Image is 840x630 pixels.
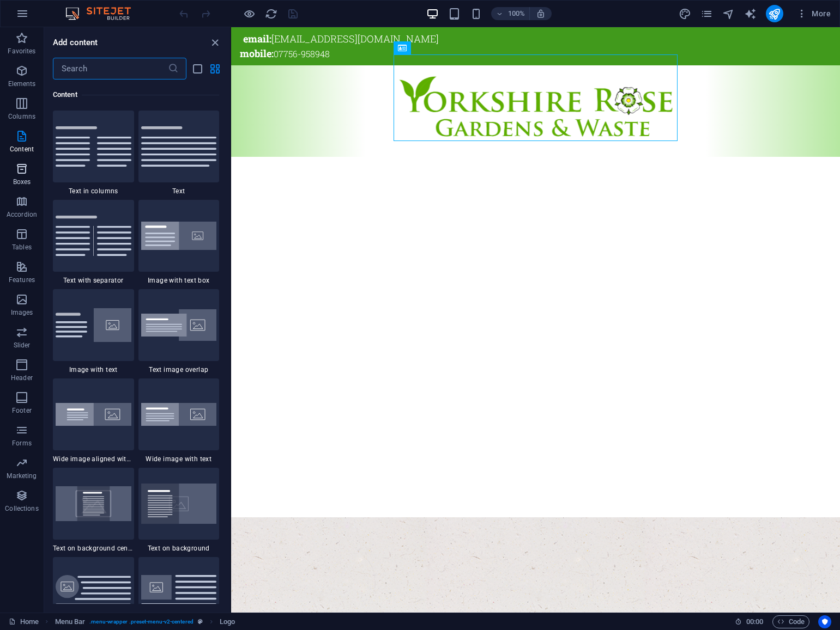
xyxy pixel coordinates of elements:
[56,486,131,521] img: text-on-background-centered.svg
[722,8,735,20] i: Navigator
[55,615,86,628] span: Click to select. Double-click to edit
[53,36,98,49] h6: Add content
[746,615,763,628] span: 00 00
[53,111,134,195] div: Text in columns
[138,289,220,374] div: Text image overlap
[138,378,220,463] div: Wide image with text
[56,575,131,611] img: floating-image-offset.svg
[700,8,713,20] i: Pages (Ctrl+Alt+S)
[777,615,805,628] span: Code
[208,36,221,49] button: close panel
[138,468,220,553] div: Text on background
[56,216,131,256] img: text-with-separator.svg
[53,455,134,463] span: Wide image aligned with text
[53,289,134,374] div: Image with text
[12,406,32,415] p: Footer
[700,7,714,20] button: pages
[7,210,37,219] p: Accordion
[53,88,219,101] h6: Content
[679,8,691,20] i: Design (Ctrl+Alt+Y)
[220,615,235,628] span: Click to select. Double-click to edit
[8,79,36,88] p: Elements
[265,8,277,20] i: Reload page
[56,126,131,167] img: text-in-columns.svg
[53,378,134,463] div: Wide image aligned with text
[744,8,757,20] i: AI Writer
[8,112,35,121] p: Columns
[818,615,831,628] button: Usercentrics
[735,615,764,628] h6: Session time
[264,7,277,20] button: reload
[56,403,131,426] img: wide-image-with-text-aligned.svg
[491,7,530,20] button: 100%
[138,455,220,463] span: Wide image with text
[138,276,220,285] span: Image with text box
[772,615,809,628] button: Code
[53,468,134,553] div: Text on background centered
[754,617,756,626] span: :
[679,7,692,20] button: design
[208,62,221,75] button: grid-view
[766,5,783,22] button: publish
[11,308,33,317] p: Images
[53,58,168,79] input: Search
[768,8,781,20] i: Publish
[12,439,32,448] p: Forms
[536,9,546,19] i: On resize automatically adjust zoom level to fit chosen device.
[5,504,38,513] p: Collections
[141,222,217,250] img: image-with-text-box.svg
[56,308,131,342] img: text-with-image-v4.svg
[14,341,31,350] p: Slider
[138,544,220,553] span: Text on background
[7,472,37,480] p: Marketing
[744,7,757,20] button: text_generator
[138,111,220,195] div: Text
[63,7,144,20] img: Editor Logo
[507,7,525,20] h6: 100%
[9,276,35,284] p: Features
[8,47,35,56] p: Favorites
[198,619,203,625] i: This element is a customizable preset
[138,200,220,285] div: Image with text box
[9,615,39,628] a: Click to cancel selection. Double-click to open Pages
[89,615,194,628] span: . menu-wrapper .preset-menu-v2-centered
[12,243,32,252] p: Tables
[243,7,256,20] button: Click here to leave preview mode and continue editing
[792,5,835,22] button: More
[138,187,220,195] span: Text
[10,145,34,154] p: Content
[722,7,735,20] button: navigator
[53,200,134,285] div: Text with separator
[141,575,217,610] img: floating-image.svg
[53,276,134,285] span: Text with separator
[141,403,217,426] img: wide-image-with-text.svg
[141,484,217,524] img: text-on-bacground.svg
[141,309,217,341] img: text-image-overlap.svg
[796,8,831,19] span: More
[55,615,235,628] nav: breadcrumb
[191,62,204,75] button: list-view
[53,544,134,553] span: Text on background centered
[141,126,217,167] img: text.svg
[53,187,134,195] span: Text in columns
[13,178,31,186] p: Boxes
[53,365,134,374] span: Image with text
[138,365,220,374] span: Text image overlap
[11,374,33,382] p: Header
